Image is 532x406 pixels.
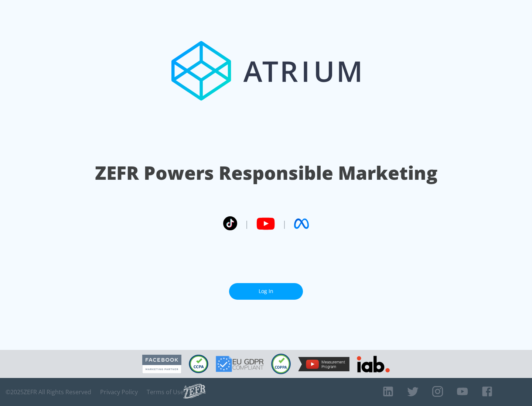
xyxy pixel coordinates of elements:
img: YouTube Measurement Program [298,357,349,371]
span: | [282,218,287,229]
a: Log In [229,283,303,300]
img: COPPA Compliant [271,354,291,374]
span: © 2025 ZEFR All Rights Reserved [6,388,91,396]
span: | [245,218,249,229]
img: CCPA Compliant [189,355,208,373]
a: Privacy Policy [100,388,138,396]
img: IAB [357,356,390,372]
img: GDPR Compliant [216,356,264,372]
img: Facebook Marketing Partner [142,355,181,374]
h1: ZEFR Powers Responsible Marketing [95,160,437,186]
a: Terms of Use [147,388,184,396]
